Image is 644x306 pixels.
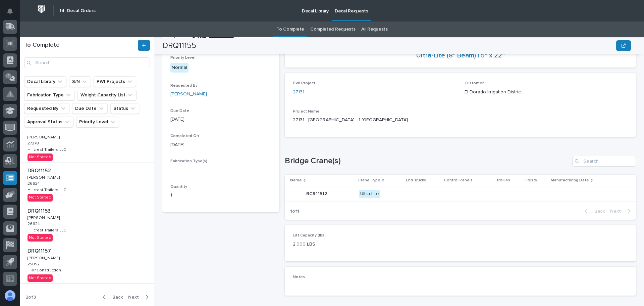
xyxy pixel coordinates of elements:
p: Manufacturing Date [551,177,589,184]
span: PWI Project [293,81,315,85]
span: Back [108,294,123,300]
button: Decal Library [24,76,66,87]
span: Priority Level [170,56,196,60]
p: 27278 [28,140,40,146]
div: Not Started [28,194,53,201]
a: Ultra-Lite (8" Beam) | 5" x 22" [416,51,505,59]
img: Workspace Logo [35,3,48,15]
p: BCR11512 [306,190,328,197]
p: Hillcrest Trailers LLC [28,146,67,152]
button: Weight Capacity List [77,90,137,100]
span: Next [610,208,625,214]
h1: Bridge Crane(s) [285,156,570,166]
input: Search [24,57,150,68]
p: Control Panels [444,177,473,184]
a: DRQ11157DRQ11157 [PERSON_NAME][PERSON_NAME] 2585225852 HRP ConstructionHRP Construction Not Started [20,243,154,283]
button: Due Date [72,103,108,114]
button: Notifications [3,4,17,18]
p: DRQ11153 [28,207,52,214]
div: Notifications [8,8,17,19]
p: - [497,191,520,197]
p: Name [290,177,302,184]
button: Requested By [24,103,69,114]
p: [PERSON_NAME] [28,134,61,140]
div: Not Started [28,234,53,242]
p: Trollies [496,177,510,184]
button: Back [579,208,607,214]
button: Priority Level [76,117,119,127]
p: [DATE] [170,116,271,123]
p: - [551,191,625,197]
tr: BCR11512BCR11512 Ultra-Lite----- [285,186,636,202]
p: 2,000 LBS [293,241,399,248]
span: Project Name [293,110,320,114]
a: Completed Requests [310,21,355,37]
a: DRQ11168DRQ11168 [PERSON_NAME][PERSON_NAME] 2727827278 Hillcrest Trailers LLCHillcrest Trailers L... [20,123,154,163]
h1: To Complete [24,42,137,49]
div: Normal [170,63,189,73]
p: Hoists [525,177,537,184]
a: DRQ11152DRQ11152 [PERSON_NAME][PERSON_NAME] 2662426624 Hillcrest Trailers LLCHillcrest Trailers L... [20,163,154,203]
button: Approval Status [24,117,73,127]
p: [PERSON_NAME] [28,174,61,180]
p: 27131 - [GEOGRAPHIC_DATA] - 1 [GEOGRAPHIC_DATA] [293,117,628,124]
p: Hillcrest Trailers LLC [28,186,67,192]
span: Quantity [170,185,187,189]
p: - [525,191,546,197]
p: - [407,191,439,197]
p: [PERSON_NAME] [28,255,61,261]
div: Not Started [28,274,53,282]
p: 1 [170,192,271,199]
p: 26624 [28,180,41,186]
span: Lift Capacity (lbs) [293,233,326,237]
p: - [170,167,271,174]
span: Back [590,208,605,214]
input: Search [572,156,636,167]
p: [DATE] [170,141,271,148]
button: Fabrication Type [24,90,75,100]
a: All Requests [361,21,387,37]
p: 26624 [28,220,41,226]
span: Next [128,294,143,300]
p: End Trucks [406,177,426,184]
a: To Complete [276,21,304,37]
p: - [445,191,491,197]
span: Notes [293,275,305,279]
p: DRQ11157 [28,247,52,254]
button: S/N [69,76,91,87]
p: HRP Construction [28,267,62,273]
a: DRQ11153DRQ11153 [PERSON_NAME][PERSON_NAME] 2662426624 Hillcrest Trailers LLCHillcrest Trailers L... [20,203,154,244]
span: Fabrication Type(s) [170,159,207,163]
p: Crane Type [358,177,380,184]
h2: 14. Decal Orders [59,8,96,14]
a: [PERSON_NAME] [170,91,207,98]
span: Customer [465,81,484,85]
p: [PERSON_NAME] [28,214,61,220]
span: Requested By [170,84,198,88]
p: 1 of 1 [285,203,305,220]
button: Next [607,208,636,214]
p: El Dorado Irrigation District [465,89,628,96]
div: Not Started [28,154,53,161]
span: Completed On [170,134,199,138]
p: DRQ11152 [28,166,52,174]
p: Hillcrest Trailers LLC [28,227,67,233]
div: Ultra-Lite [359,190,380,198]
button: Status [110,103,139,114]
button: users-avatar [3,289,17,303]
span: Due Date [170,109,189,113]
p: 25852 [28,261,41,267]
button: Back [97,294,125,300]
button: PWI Projects [94,76,136,87]
button: Next [125,294,154,300]
h2: DRQ11155 [162,41,196,51]
p: 2 of 3 [20,289,41,306]
a: 27131 [293,89,304,96]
